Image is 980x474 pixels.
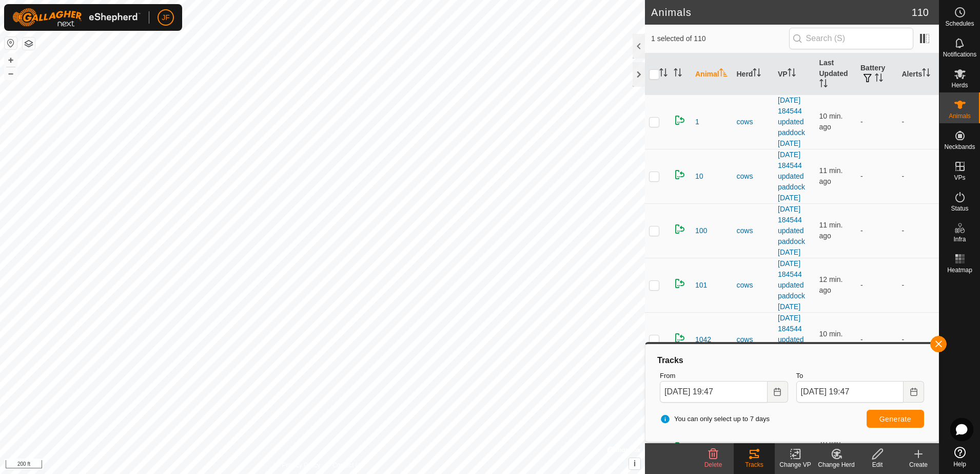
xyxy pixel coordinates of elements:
button: – [5,67,17,80]
p-sorticon: Activate to sort [922,70,930,78]
img: returning on [674,277,686,290]
a: Help [939,443,980,471]
span: 1059 [695,443,711,454]
input: Search (S) [789,28,913,49]
p-sorticon: Activate to sort [659,70,668,78]
span: i [634,459,636,468]
span: Delete [704,461,722,468]
span: 1042 [695,334,711,345]
span: Animals [949,113,971,119]
span: Aug 17, 2025, 7:37 PM [819,221,843,240]
span: 10 [695,171,703,182]
span: Aug 17, 2025, 7:36 PM [819,166,843,185]
label: To [796,371,925,381]
td: - [898,203,939,258]
img: Gallagher Logo [12,8,141,27]
p-sorticon: Activate to sort [753,70,761,78]
span: Aug 17, 2025, 7:37 PM [819,112,843,131]
span: 101 [695,280,707,291]
span: Herds [951,82,968,88]
div: Change Herd [816,460,857,469]
span: You can only select up to 7 days [660,414,770,424]
a: [DATE] 184544 updated paddock [DATE] [778,314,805,365]
button: Generate [867,410,924,428]
a: [DATE] 184544 updated paddock [DATE] [778,150,805,202]
img: returning on [674,223,686,235]
a: [DATE] 184544 updated paddock [DATE] [778,259,805,311]
th: Battery [856,53,898,95]
td: - [856,149,898,203]
th: Herd [733,53,774,95]
span: JF [162,12,170,23]
span: 1 [695,117,699,127]
div: cows [737,117,770,127]
img: returning on [674,168,686,181]
button: Map Layers [23,37,35,50]
td: - [898,258,939,312]
span: Generate [879,415,911,423]
div: Tracks [656,354,928,367]
td: - [856,312,898,367]
span: Notifications [943,51,976,58]
span: 1 selected of 110 [651,33,789,44]
a: Contact Us [332,461,363,470]
div: Edit [857,460,898,469]
div: Tracks [734,460,775,469]
button: Choose Date [768,381,788,403]
th: VP [774,53,815,95]
span: 110 [912,5,929,20]
span: Heatmap [947,267,972,273]
span: Status [951,205,968,212]
span: Neckbands [944,144,975,150]
div: cows [737,443,770,454]
h2: Animals [651,6,912,18]
th: Last Updated [815,53,857,95]
img: returning on [674,332,686,344]
button: Choose Date [904,381,924,403]
p-sorticon: Activate to sort [819,81,828,89]
td: - [898,149,939,203]
span: 100 [695,225,707,236]
span: Schedules [945,21,974,27]
span: Infra [953,236,966,242]
td: - [856,203,898,258]
button: Reset Map [5,37,17,49]
a: [DATE] 184544 updated paddock [DATE] [778,205,805,256]
th: Alerts [898,53,939,95]
span: Help [953,461,966,467]
p-sorticon: Activate to sort [719,70,728,78]
a: [DATE] 184544 updated paddock [DATE] [778,96,805,147]
button: + [5,54,17,66]
div: cows [737,171,770,182]
span: VPs [954,175,965,181]
p-sorticon: Activate to sort [788,70,796,78]
span: Aug 17, 2025, 7:37 PM [819,330,843,349]
th: Animal [691,53,733,95]
div: Create [898,460,939,469]
img: returning on [674,114,686,126]
button: i [629,458,640,469]
td: - [856,94,898,149]
p-sorticon: Activate to sort [875,75,883,83]
td: - [898,94,939,149]
div: cows [737,334,770,345]
p-sorticon: Activate to sort [674,70,682,78]
div: cows [737,280,770,291]
a: Privacy Policy [282,461,320,470]
span: Aug 17, 2025, 7:36 PM [819,275,843,294]
td: - [898,312,939,367]
label: From [660,371,788,381]
div: Change VP [775,460,816,469]
td: - [856,258,898,312]
div: cows [737,225,770,236]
